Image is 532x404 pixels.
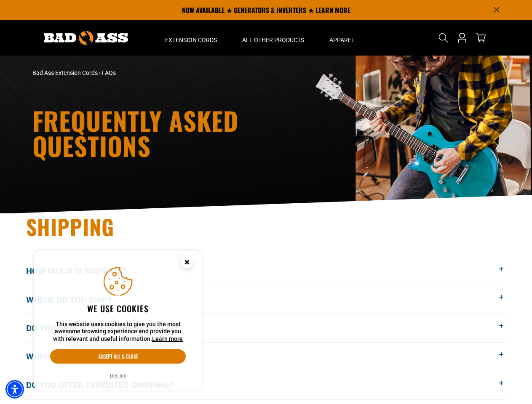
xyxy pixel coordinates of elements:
[317,20,367,56] summary: Apparel
[26,322,191,335] span: Do you ship to [GEOGRAPHIC_DATA]?
[44,31,128,45] img: Bad Ass Extension Cords
[474,33,487,43] a: cart
[152,335,183,342] a: This website uses cookies to give you the most awesome browsing experience and provide you with r...
[26,350,172,363] span: When will my order get here?
[26,343,506,371] button: When will my order get here?
[32,69,340,77] nav: breadcrumbs
[329,36,355,44] span: Apparel
[455,20,469,56] a: Open this option
[102,69,116,76] span: FAQs
[26,293,124,306] span: Where do you ship?
[26,257,506,285] button: How much is shipping?
[50,303,186,314] h2: We use cookies
[32,108,340,158] h1: Frequently Asked Questions
[172,250,202,276] button: Close this option
[26,211,115,242] span: Shipping
[32,69,98,76] a: Bad Ass Extension Cords
[99,69,101,76] span: ›
[242,36,304,44] span: All Other Products
[26,285,506,314] button: Where do you ship?
[50,321,186,343] p: This website uses cookies to give you the most awesome browsing experience and provide you with r...
[26,265,139,277] span: How much is shipping?
[5,380,24,399] div: Accessibility Menu
[26,371,506,399] button: Do you offer expedited shipping?
[26,314,506,342] button: Do you ship to [GEOGRAPHIC_DATA]?
[50,349,186,364] button: Accept all & close
[34,250,202,391] aside: Cookie Consent
[107,372,129,380] button: Decline
[165,36,217,44] span: Extension Cords
[152,20,230,56] summary: Extension Cords
[437,31,450,45] summary: Search
[230,20,317,56] summary: All Other Products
